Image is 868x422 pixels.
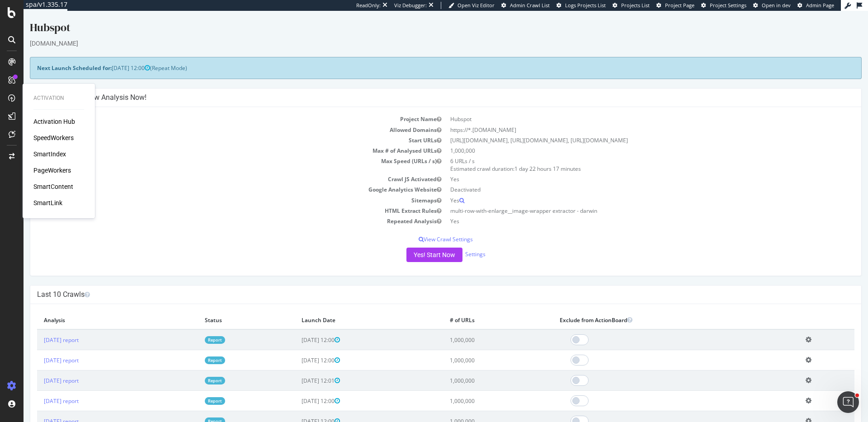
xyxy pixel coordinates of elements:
[181,325,202,333] a: Report
[14,300,175,319] th: Analysis
[33,94,84,102] div: Activation
[753,2,791,9] a: Open in dev
[422,145,831,163] td: 6 URLs / s Estimated crawl duration:
[442,239,462,247] a: Settings
[20,366,55,374] a: [DATE] report
[278,386,316,394] span: [DATE] 12:00
[491,154,557,162] span: 1 day 22 hours 17 minutes
[356,2,381,9] div: ReadOnly:
[20,346,55,353] a: [DATE] report
[701,2,746,9] a: Project Settings
[278,407,316,414] span: [DATE] 12:00
[422,173,831,184] td: Deactivated
[420,380,529,400] td: 1,000,000
[14,145,422,163] td: Max Speed (URLs / s)
[88,53,127,61] span: [DATE] 12:00
[14,82,831,91] h4: Configure your New Analysis Now!
[422,195,831,205] td: multi-row-with-enlarge__image-wrapper extractor - darwin
[422,205,831,216] td: Yes
[394,2,427,9] div: Viz Debugger:
[14,279,831,288] h4: Last 10 Crawls
[448,2,495,9] a: Open Viz Editor
[420,400,529,421] td: 1,000,000
[422,184,831,195] td: Yes
[14,195,422,205] td: HTML Extract Rules
[181,366,202,374] a: Report
[33,182,73,191] a: SmartContent
[278,325,316,333] span: [DATE] 12:00
[14,124,422,135] td: Start URLs
[33,198,62,207] a: SmartLink
[383,237,439,251] button: Yes! Start Now
[621,2,650,9] span: Projects List
[33,150,66,159] a: SmartIndex
[797,2,834,9] a: Admin Page
[529,300,776,319] th: Exclude from ActionBoard
[710,2,746,9] span: Project Settings
[181,407,202,414] a: Report
[278,346,316,353] span: [DATE] 12:00
[20,407,55,414] a: [DATE] report
[501,2,550,9] a: Admin Crawl List
[422,135,831,145] td: 1,000,000
[422,163,831,173] td: Yes
[271,300,420,319] th: Launch Date
[14,103,422,113] td: Project Name
[806,2,834,9] span: Admin Page
[420,360,529,380] td: 1,000,000
[14,173,422,184] td: Google Analytics Website
[557,2,606,9] a: Logs Projects List
[422,124,831,135] td: [URL][DOMAIN_NAME], [URL][DOMAIN_NAME], [URL][DOMAIN_NAME]
[14,135,422,145] td: Max # of Analysed URLs
[420,339,529,360] td: 1,000,000
[422,103,831,113] td: Hubspot
[6,28,838,37] div: [DOMAIN_NAME]
[14,205,422,216] td: Repeated Analysis
[14,53,88,61] strong: Next Launch Scheduled for:
[20,325,55,333] a: [DATE] report
[33,133,74,142] a: SpeedWorkers
[33,117,75,126] a: Activation Hub
[181,386,202,394] a: Report
[14,163,422,173] td: Crawl JS Activated
[175,300,271,319] th: Status
[510,2,550,9] span: Admin Crawl List
[837,391,859,413] iframe: Intercom live chat
[181,346,202,353] a: Report
[656,2,694,9] a: Project Page
[33,166,71,175] a: PageWorkers
[6,9,838,28] div: Hubspot
[420,300,529,319] th: # of URLs
[14,225,831,232] p: View Crawl Settings
[20,386,55,394] a: [DATE] report
[565,2,606,9] span: Logs Projects List
[420,319,529,339] td: 1,000,000
[422,114,831,124] td: https://*.[DOMAIN_NAME]
[613,2,650,9] a: Projects List
[665,2,694,9] span: Project Page
[6,46,838,68] div: (Repeat Mode)
[458,2,495,9] span: Open Viz Editor
[278,366,316,374] span: [DATE] 12:01
[14,114,422,124] td: Allowed Domains
[762,2,791,9] span: Open in dev
[14,184,422,195] td: Sitemaps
